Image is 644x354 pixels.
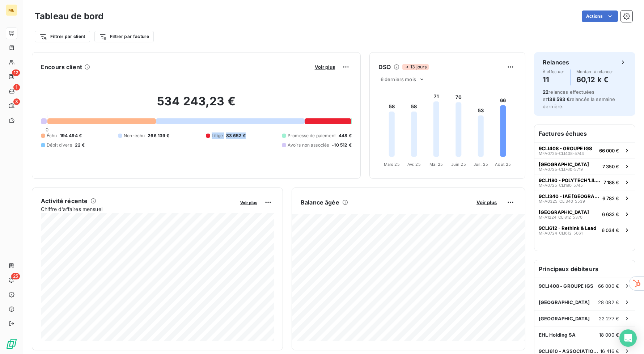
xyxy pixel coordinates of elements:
[47,132,57,139] span: Échu
[402,64,429,70] span: 13 jours
[13,98,20,105] span: 3
[6,100,17,111] a: 3
[240,200,257,205] span: Voir plus
[301,198,339,207] h6: Balance âgée
[534,125,635,142] h6: Factures échues
[602,164,619,169] span: 7 350 €
[576,69,613,74] span: Montant à relancer
[6,338,17,350] img: Logo LeanPay
[473,162,488,167] tspan: Juil. 25
[619,329,637,347] div: Open Intercom Messenger
[602,195,619,201] span: 6 782 €
[598,283,619,289] span: 66 000 €
[543,74,564,85] h4: 11
[543,69,564,74] span: À effectuer
[11,273,20,279] span: 25
[543,89,548,95] span: 22
[599,332,619,338] span: 18 000 €
[6,85,17,97] a: 1
[46,127,48,132] span: 0
[599,148,619,153] span: 66 000 €
[75,142,85,148] span: 22 €
[539,316,590,321] span: [GEOGRAPHIC_DATA]
[539,199,585,203] span: MFA0325-CLI340-5539
[539,183,583,187] span: MFA0725-CLI180-5745
[602,227,619,233] span: 6 034 €
[13,84,20,90] span: 1
[41,94,352,116] h2: 534 243,23 €
[226,132,246,139] span: 83 652 €
[288,132,336,139] span: Promesse de paiement
[212,132,223,139] span: Litige
[476,199,497,205] span: Voir plus
[534,158,635,174] button: [GEOGRAPHIC_DATA]MFA0725-CLI760-57197 350 €
[313,64,337,70] button: Voir plus
[543,58,569,67] h6: Relances
[6,71,17,83] a: 12
[598,299,619,305] span: 28 082 €
[539,193,599,199] span: 9CLI340 - IAE [GEOGRAPHIC_DATA]
[41,197,88,205] h6: Activité récente
[539,209,589,215] span: [GEOGRAPHIC_DATA]
[339,132,352,139] span: 448 €
[35,31,90,42] button: Filtrer par client
[429,162,443,167] tspan: Mai 25
[539,146,592,151] span: 9CLI408 - GROUPE IGS
[539,225,596,231] span: 9CLI612 - Rethink & Lead
[41,205,235,213] span: Chiffre d'affaires mensuel
[534,260,635,278] h6: Principaux débiteurs
[332,142,351,148] span: -10 512 €
[576,74,613,85] h4: 60,12 k €
[381,76,416,82] span: 6 derniers mois
[534,174,635,190] button: 9CLI180 - POLYTECH'LILLEMFA0725-CLI180-57457 188 €
[94,31,154,42] button: Filtrer par facture
[378,63,391,71] h6: DSO
[602,211,619,217] span: 6 632 €
[148,132,169,139] span: 266 139 €
[539,151,584,156] span: MFA0725-CLI408-5744
[60,132,82,139] span: 194 494 €
[35,10,103,23] h3: Tableau de bord
[539,231,582,235] span: MFA0724-CLI612-5061
[12,69,20,76] span: 12
[474,199,499,206] button: Voir plus
[451,162,466,167] tspan: Juin 25
[384,162,399,167] tspan: Mars 25
[539,283,593,289] span: 9CLI408 - GROUPE IGS
[539,332,576,338] span: EHL Holding SA
[534,222,635,238] button: 9CLI612 - Rethink & LeadMFA0724-CLI612-50616 034 €
[603,180,619,185] span: 7 188 €
[547,96,569,102] span: 138 593 €
[534,142,635,158] button: 9CLI408 - GROUPE IGSMFA0725-CLI408-574466 000 €
[582,10,618,22] button: Actions
[407,162,420,167] tspan: Avr. 25
[539,348,600,354] span: 9CLI610 - ASSOCIATION RACINES SUD
[539,215,582,219] span: MFA1224-CLI812-5370
[495,162,511,167] tspan: Août 25
[539,167,583,172] span: MFA0725-CLI760-5719
[41,63,82,71] h6: Encours client
[539,161,589,167] span: [GEOGRAPHIC_DATA]
[238,199,259,206] button: Voir plus
[599,316,619,321] span: 22 277 €
[315,64,335,70] span: Voir plus
[539,299,590,305] span: [GEOGRAPHIC_DATA]
[124,132,145,139] span: Non-échu
[534,206,635,222] button: [GEOGRAPHIC_DATA]MFA1224-CLI812-53706 632 €
[539,177,601,183] span: 9CLI180 - POLYTECH'LILLE
[288,142,329,148] span: Avoirs non associés
[600,348,619,354] span: 16 416 €
[543,89,615,109] span: relances effectuées et relancés la semaine dernière.
[534,190,635,206] button: 9CLI340 - IAE [GEOGRAPHIC_DATA]MFA0325-CLI340-55396 782 €
[6,4,17,16] div: ME
[47,142,72,148] span: Débit divers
